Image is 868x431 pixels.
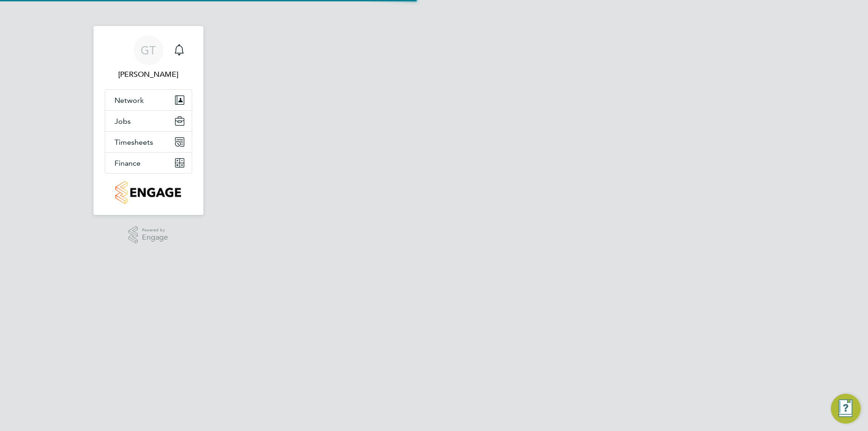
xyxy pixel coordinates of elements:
[105,69,192,80] span: Georgev Taylor
[105,111,192,131] button: Jobs
[114,96,144,105] span: Network
[114,117,131,126] span: Jobs
[94,26,203,215] nav: Main navigation
[105,181,192,204] a: Go to home page
[115,181,181,204] img: countryside-properties-logo-retina.png
[128,226,168,244] a: Powered byEngage
[105,153,192,173] button: Finance
[105,35,192,80] a: GT[PERSON_NAME]
[105,132,192,152] button: Timesheets
[141,44,156,56] span: GT
[105,90,192,110] button: Network
[114,159,141,168] span: Finance
[831,394,861,424] button: Engage Resource Center
[142,226,168,234] span: Powered by
[114,138,153,147] span: Timesheets
[142,234,168,242] span: Engage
